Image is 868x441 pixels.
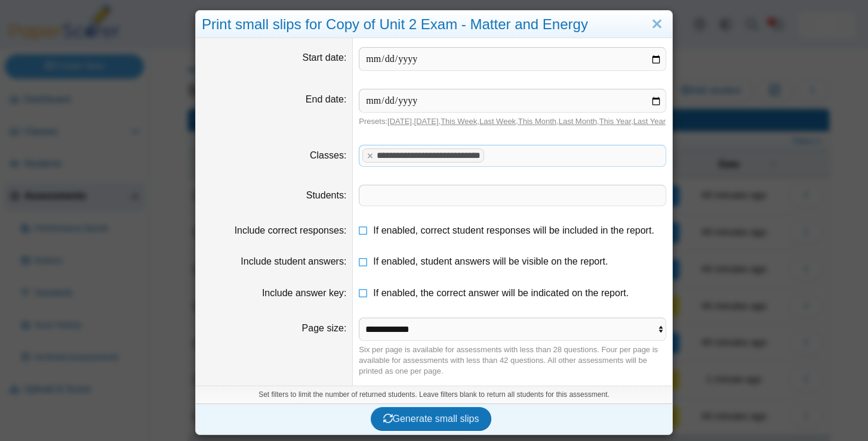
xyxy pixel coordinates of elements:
[648,14,666,35] a: Close
[371,407,492,431] button: Generate small slips
[306,190,347,200] label: Students
[518,117,556,126] a: This Month
[365,152,375,160] x: remove tag
[387,117,412,126] a: [DATE]
[196,386,672,403] div: Set filters to limit the number of returned students. Leave filters blank to return all students ...
[373,288,629,298] span: If enabled, the correct answer will be indicated on the report.
[359,344,666,377] div: Six per page is available for assessments with less than 28 questions. Four per page is available...
[599,117,632,126] a: This Year
[359,185,666,206] tags: ​
[559,117,597,126] a: Last Month
[235,225,347,235] label: Include correct responses
[359,116,666,127] div: Presets: , , , , , , ,
[633,117,666,126] a: Last Year
[196,11,672,39] div: Print small slips for Copy of Unit 2 Exam - Matter and Energy
[359,145,666,166] tags: ​
[373,256,608,266] span: If enabled, student answers will be visible on the report.
[383,414,479,424] span: Generate small slips
[241,256,346,266] label: Include student answers
[310,150,346,160] label: Classes
[262,288,346,298] label: Include answer key
[441,117,477,126] a: This Week
[479,117,516,126] a: Last Week
[303,52,347,63] label: Start date
[414,117,439,126] a: [DATE]
[306,94,347,104] label: End date
[373,225,654,235] span: If enabled, correct student responses will be included in the report.
[302,323,347,333] label: Page size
